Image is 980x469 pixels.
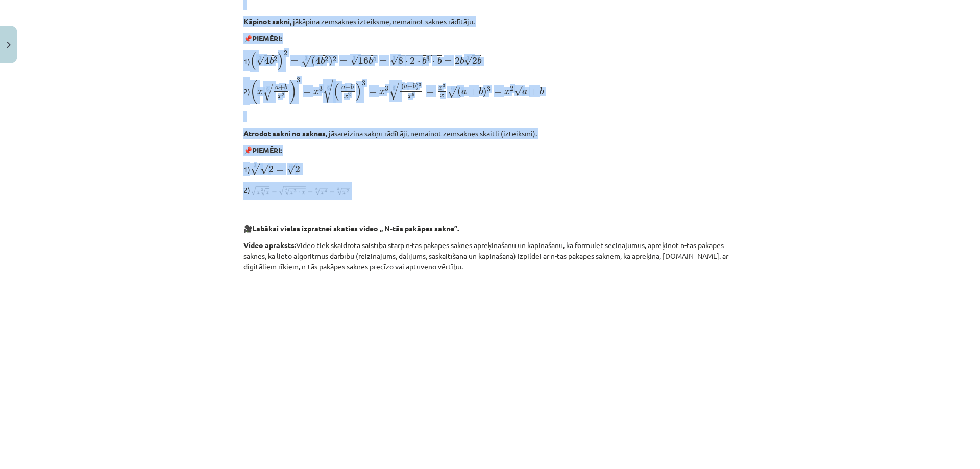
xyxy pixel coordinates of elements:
[264,57,269,64] span: 4
[350,55,358,66] span: √
[243,240,296,250] b: Video apraksts:
[389,82,399,100] span: √
[404,85,407,89] span: a
[419,83,421,86] span: 3
[256,55,264,66] span: √
[257,90,263,95] span: x
[464,55,472,66] span: √
[243,182,737,200] p: 2)
[268,166,274,173] span: 2
[438,87,443,90] span: x
[510,86,513,91] span: 2
[483,87,487,97] span: )
[339,60,347,64] span: =
[469,88,477,95] span: +
[243,50,737,71] p: 1)
[345,85,351,90] span: +
[341,86,345,90] span: a
[7,42,11,48] img: icon-close-lesson-0947bae3869378f0d4975bcd49f059093ad1ed9edebbc8119c70593378902aed.svg
[252,224,459,233] b: Labākai vielas izpratnei skaties video „ N-tās pakāpes sakne”.
[390,55,398,66] span: √
[269,57,274,64] span: b
[410,57,415,64] span: 2
[479,87,483,95] span: b
[418,61,420,64] span: ⋅
[243,129,326,138] b: Atrodot sakni no saknes
[358,57,369,64] span: 16
[385,86,388,91] span: 3
[243,16,737,27] p: , jākāpina zemsaknes izteiksme, nemainot saknes rādītāju.
[243,223,737,234] p: 🎥
[444,60,452,64] span: =
[522,90,527,95] span: a
[290,60,298,64] span: =
[333,57,336,62] span: 2
[323,79,333,103] span: √
[287,164,295,175] span: √
[274,57,277,62] span: 2
[379,60,387,64] span: =
[405,61,408,64] span: ⋅
[284,51,287,56] span: 2
[250,163,260,175] span: √
[295,166,300,173] span: 2
[447,86,457,98] span: √
[413,83,416,89] span: b
[243,77,737,105] p: 2)
[412,93,414,97] span: 6
[437,57,442,64] span: b
[278,52,284,70] span: )
[362,81,365,86] span: 3
[457,87,461,97] span: (
[311,56,315,67] span: (
[494,90,502,94] span: =
[426,57,430,62] span: 3
[401,83,404,90] span: (
[243,17,290,26] b: Kāpinot sakni
[321,57,325,64] span: b
[301,55,311,67] span: √
[477,57,481,64] span: b
[487,87,491,92] span: 3
[250,80,257,105] span: (
[540,87,544,95] span: b
[263,83,273,101] span: √
[313,90,319,95] span: x
[461,90,467,95] span: a
[282,93,284,97] span: 2
[250,52,256,70] span: (
[398,57,403,64] span: 8
[504,90,510,95] span: x
[373,56,376,62] span: 4
[408,95,412,99] span: x
[472,57,477,64] span: 2
[333,83,339,101] span: (
[243,162,737,176] p: 1)
[443,84,445,88] span: 3
[514,86,522,96] span: √
[426,90,434,94] span: =
[252,145,282,155] b: PIEMĒRI:
[319,86,323,91] span: 3
[455,57,460,64] span: 2
[243,240,737,272] p: Video tiek skaidrota saistība starp n-tās pakāpes saknes aprēķināšanu un kāpināšanu, kā formulēt ...
[369,57,373,64] span: b
[416,83,419,90] span: )
[260,164,268,175] span: √
[243,145,737,156] p: 📌
[315,57,321,64] span: 4
[344,95,348,99] span: x
[356,83,362,101] span: )
[243,33,737,44] p: 📌
[252,34,282,43] b: PIEMĒRI:
[369,90,377,94] span: =
[243,128,737,139] p: , jāsareizina sakņu rādītāji, nemainot zemsaknes skaitli (izteiksmi).
[379,90,385,95] span: x
[460,57,464,64] span: b
[289,80,297,105] span: )
[529,88,537,95] span: +
[279,85,284,90] span: +
[297,78,300,83] span: 3
[407,84,413,89] span: +
[275,86,279,90] span: a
